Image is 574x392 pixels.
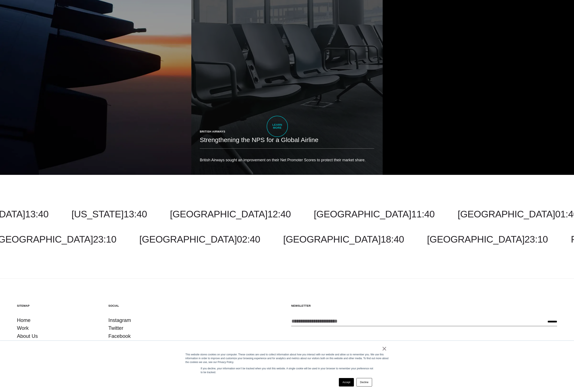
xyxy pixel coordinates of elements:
a: Home [17,316,30,324]
span: 18:40 [381,234,404,245]
a: Twitter [108,324,123,332]
div: British Airways [200,130,374,134]
a: Decline [356,378,372,386]
a: Instagram [108,316,131,324]
div: This website stores cookies on your computer. These cookies are used to collect information about... [185,353,389,364]
h5: Newsletter [291,304,557,308]
p: British Airways sought an improvement on their Net Promoter Scores to protect their market share. [200,157,374,163]
a: [GEOGRAPHIC_DATA]18:40 [283,234,404,245]
a: Accept [339,378,354,386]
a: [GEOGRAPHIC_DATA]12:40 [170,209,291,219]
span: 13:40 [124,209,147,219]
span: 23:10 [524,234,548,245]
h2: Strengthening the NPS for a Global Airline [200,136,374,144]
a: About Us [17,332,38,340]
h5: Social [108,304,191,308]
a: [US_STATE]13:40 [72,209,147,219]
h5: Sitemap [17,304,100,308]
a: × [382,347,387,351]
a: Partners [17,340,36,348]
a: LinkedIn [108,340,128,348]
a: [GEOGRAPHIC_DATA]02:40 [139,234,260,245]
span: 23:10 [93,234,116,245]
span: 11:40 [411,209,435,219]
span: 12:40 [268,209,291,219]
a: Work [17,324,29,332]
p: If you decline, your information won’t be tracked when you visit this website. A single cookie wi... [201,367,373,374]
span: 02:40 [237,234,260,245]
a: [GEOGRAPHIC_DATA]11:40 [314,209,435,219]
span: 13:40 [25,209,48,219]
a: [GEOGRAPHIC_DATA]23:10 [427,234,548,245]
a: Facebook [108,332,131,340]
